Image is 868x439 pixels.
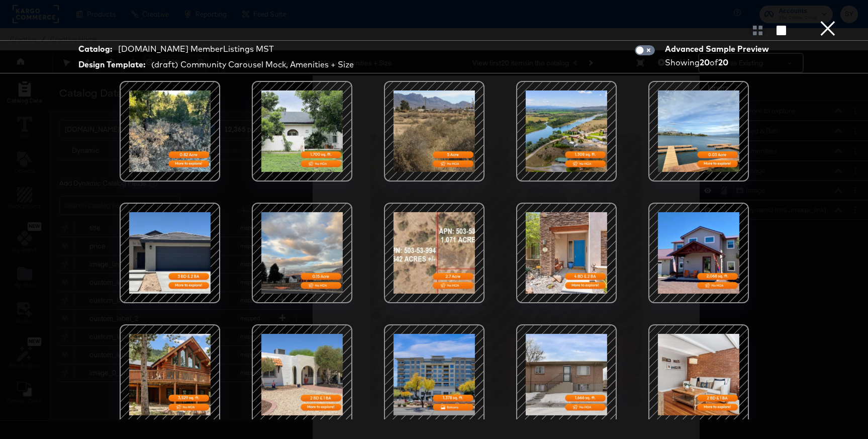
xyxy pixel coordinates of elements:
strong: Catalog: [78,43,112,55]
strong: Design Template: [78,59,145,70]
strong: 20 [700,57,710,67]
div: Showing of [665,57,773,68]
div: [DOMAIN_NAME] MemberListings MST [118,43,274,55]
strong: 20 [718,57,728,67]
div: (draft) Community Carousel Mock, Amenities + Size [151,59,354,70]
div: Advanced Sample Preview [665,43,773,55]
